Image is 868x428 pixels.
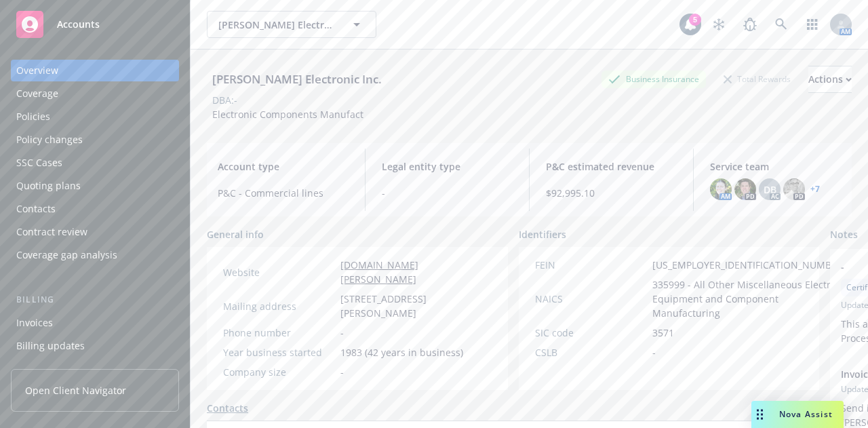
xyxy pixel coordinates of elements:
span: 1983 (42 years in business) [340,345,463,359]
span: Open Client Navigator [25,383,126,397]
span: Accounts [57,19,100,30]
a: Contacts [11,198,179,220]
div: Coverage [16,83,58,104]
a: Quoting plans [11,175,179,197]
span: Service team [710,159,841,174]
div: Overview [16,60,58,81]
a: Coverage gap analysis [11,244,179,266]
div: Policy changes [16,129,83,151]
span: DB [764,182,776,197]
a: Search [768,11,795,38]
div: Business Insurance [601,71,706,87]
div: Actions [808,66,852,92]
img: photo [710,178,732,200]
span: 335999 - All Other Miscellaneous Electrical Equipment and Component Manufacturing [652,277,846,320]
a: Report a Bug [736,11,764,38]
div: Company size [223,365,335,379]
div: Policies [16,106,50,128]
div: FEIN [535,258,647,272]
button: Actions [808,66,852,93]
div: SIC code [535,326,647,340]
span: - [340,365,344,379]
a: SSC Cases [11,152,179,174]
a: Contacts [207,401,248,415]
a: Policy changes [11,129,179,151]
a: +7 [810,185,820,193]
div: Billing updates [16,335,85,357]
a: Coverage [11,83,179,104]
a: Switch app [799,11,826,38]
div: Total Rewards [717,71,797,87]
span: General info [207,227,264,241]
a: Accounts [11,5,179,43]
span: [STREET_ADDRESS][PERSON_NAME] [340,292,492,320]
span: 3571 [652,326,674,340]
img: photo [783,178,805,200]
span: P&C estimated revenue [546,159,677,174]
span: - [340,326,344,340]
div: Quoting plans [16,175,81,197]
div: Year business started [223,345,335,359]
div: [PERSON_NAME] Electronic Inc. [207,71,387,88]
a: Stop snowing [705,11,732,38]
span: Account type [218,159,349,174]
div: Drag to move [751,401,768,428]
span: $92,995.10 [546,186,677,200]
span: Notes [830,227,858,244]
a: Overview [11,60,179,81]
a: Policies [11,106,179,128]
img: photo [734,178,756,200]
span: - [652,345,656,359]
div: Coverage gap analysis [16,244,117,266]
div: Website [223,265,335,279]
span: P&C - Commercial lines [218,186,349,200]
div: Contacts [16,198,56,220]
a: Billing updates [11,335,179,357]
span: [US_EMPLOYER_IDENTIFICATION_NUMBER] [652,258,846,272]
span: Identifiers [519,227,566,241]
button: Nova Assist [751,401,844,428]
div: NAICS [535,292,647,306]
span: [PERSON_NAME] Electronic Inc. [218,18,336,32]
div: CSLB [535,345,647,359]
span: - [382,186,513,200]
div: SSC Cases [16,152,62,174]
div: Billing [11,293,179,307]
a: Invoices [11,312,179,334]
div: DBA: - [212,93,237,107]
a: Contract review [11,221,179,243]
div: Phone number [223,326,335,340]
span: Legal entity type [382,159,513,174]
span: Electronic Components Manufact [212,108,363,121]
span: Nova Assist [779,408,833,420]
div: Contract review [16,221,87,243]
div: 5 [689,14,701,26]
div: Mailing address [223,299,335,313]
a: [DOMAIN_NAME][PERSON_NAME] [340,258,418,286]
div: Invoices [16,312,53,334]
button: [PERSON_NAME] Electronic Inc. [207,11,376,38]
